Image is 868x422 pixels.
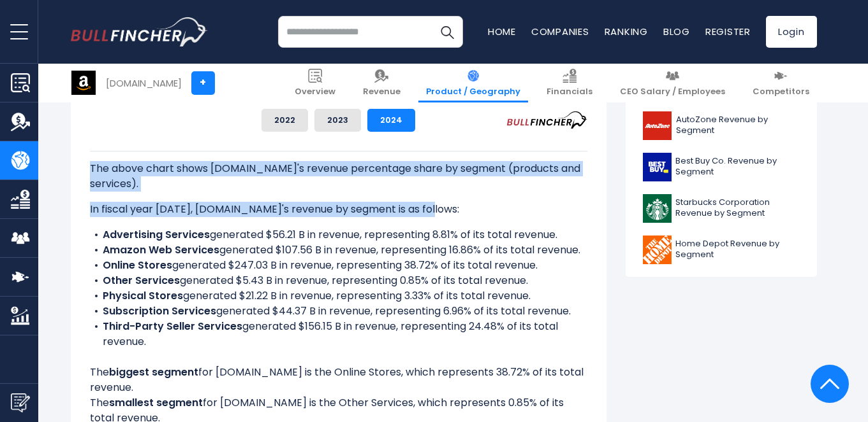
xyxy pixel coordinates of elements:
a: Starbucks Corporation Revenue by Segment [635,191,807,226]
span: Revenue [363,87,401,97]
p: In fiscal year [DATE], [DOMAIN_NAME]'s revenue by segment is as follows: [90,202,587,217]
span: Best Buy Co. Revenue by Segment [675,156,800,178]
button: Search [431,16,463,48]
a: Product / Geography [418,64,528,102]
a: + [191,71,215,95]
a: Competitors [745,64,817,102]
a: Ranking [605,25,648,38]
li: generated $156.15 B in revenue, representing 24.48% of its total revenue. [90,319,587,349]
span: Competitors [753,87,809,97]
a: Home Depot Revenue by Segment [635,232,807,267]
b: Subscription Services [103,304,216,318]
a: Register [705,25,751,38]
li: generated $5.43 B in revenue, representing 0.85% of its total revenue. [90,273,587,288]
span: CEO Salary / Employees [620,87,725,97]
b: biggest segment [109,365,198,379]
a: Overview [287,64,343,102]
button: 2022 [261,109,308,132]
span: Home Depot Revenue by Segment [675,239,800,260]
li: generated $56.21 B in revenue, representing 8.81% of its total revenue. [90,227,587,243]
img: AMZN logo [71,71,96,95]
a: Login [766,16,817,48]
span: Starbucks Corporation Revenue by Segment [675,197,800,219]
b: Advertising Services [103,227,210,242]
a: Financials [539,64,600,102]
li: generated $247.03 B in revenue, representing 38.72% of its total revenue. [90,258,587,273]
img: HD logo [643,236,672,264]
li: generated $21.22 B in revenue, representing 3.33% of its total revenue. [90,288,587,304]
b: Third-Party Seller Services [103,319,242,334]
img: AZO logo [643,111,673,140]
li: generated $44.37 B in revenue, representing 6.96% of its total revenue. [90,304,587,319]
b: Physical Stores [103,288,183,303]
a: Blog [663,25,690,38]
img: SBUX logo [643,194,672,223]
a: Revenue [355,64,408,102]
b: Amazon Web Services [103,243,219,257]
img: bullfincher logo [71,17,208,46]
button: 2023 [314,109,361,132]
span: Overview [295,87,335,97]
button: 2024 [367,109,415,132]
a: Best Buy Co. Revenue by Segment [635,150,807,185]
a: Go to homepage [71,17,208,46]
b: Other Services [103,273,180,288]
a: AutoZone Revenue by Segment [635,108,807,143]
li: generated $107.56 B in revenue, representing 16.86% of its total revenue. [90,243,587,258]
a: Home [488,25,516,38]
span: Product / Geography [426,87,520,97]
a: CEO Salary / Employees [612,64,733,102]
p: The above chart shows [DOMAIN_NAME]'s revenue percentage share by segment (products and services). [90,161,587,192]
div: [DOMAIN_NAME] [106,76,182,90]
span: Financials [547,87,592,97]
b: Online Stores [103,258,172,272]
a: Companies [531,25,589,38]
b: smallest segment [109,395,203,410]
img: BBY logo [643,153,672,181]
span: AutoZone Revenue by Segment [676,115,799,136]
